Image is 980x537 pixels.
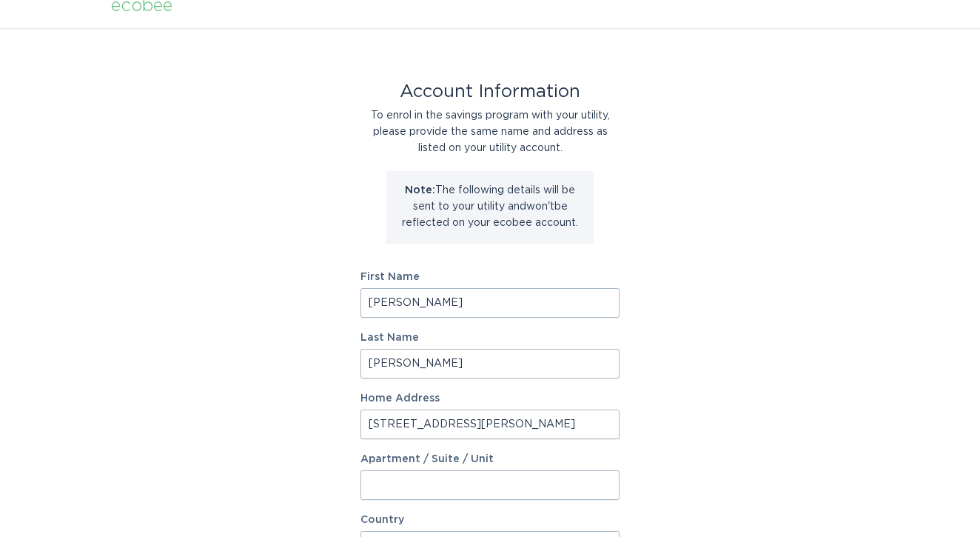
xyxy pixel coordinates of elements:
label: Home Address [360,393,620,404]
label: Last Name [360,333,620,343]
strong: Note: [405,185,435,196]
label: First Name [360,272,620,282]
div: Account Information [360,84,620,100]
div: To enrol in the savings program with your utility, please provide the same name and address as li... [360,107,620,156]
label: Apartment / Suite / Unit [360,454,620,464]
p: The following details will be sent to your utility and won't be reflected on your ecobee account. [397,182,583,231]
label: Country [360,515,404,525]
